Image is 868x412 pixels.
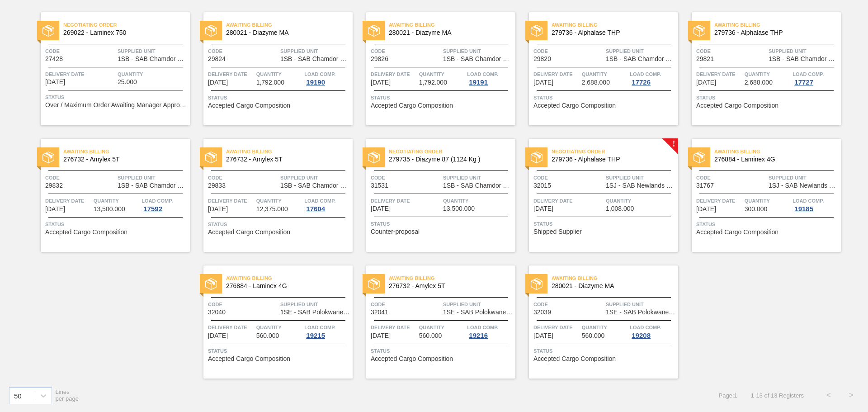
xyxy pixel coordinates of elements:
span: 276732 - Amylex 5T [63,156,183,163]
span: Accepted Cargo Composition [533,102,616,109]
a: Load Comp.19190 [304,70,350,86]
span: 279736 - Alphalase THP [552,29,671,36]
a: Load Comp.19216 [467,323,513,339]
span: Supplied Unit [443,47,513,56]
button: > [840,384,863,407]
span: Supplied Unit [443,173,513,182]
span: Awaiting Billing [389,274,515,283]
span: Awaiting Billing [226,20,353,29]
span: Quantity [419,70,465,79]
span: 1SJ - SAB Newlands Brewery [606,182,676,189]
span: Status [533,93,676,102]
span: 276884 - Laminex 4G [226,283,345,289]
span: Status [371,219,513,228]
span: Delivery Date [533,70,580,79]
span: 27428 [45,56,63,62]
span: 1,008.000 [606,205,634,212]
span: Quantity [745,196,791,205]
span: 09/24/2025 [533,205,553,212]
div: 17727 [793,79,815,86]
span: Quantity [256,70,302,79]
span: Load Comp. [304,70,335,79]
span: Code [533,300,604,309]
a: statusAwaiting Billing280021 - Diazyme MACode29824Supplied Unit1SB - SAB Chamdor BreweryDelivery ... [190,12,353,125]
span: 31531 [371,182,388,189]
span: Supplied Unit [280,173,350,182]
span: Load Comp. [467,323,498,332]
span: 2,688.000 [582,79,610,86]
span: Supplied Unit [118,47,188,56]
a: statusNegotiating Order279735 - Diazyme 87 (1124 Kg )Code31531Supplied Unit1SB - SAB Chamdor Brew... [353,139,515,252]
span: Status [208,220,350,229]
span: Accepted Cargo Composition [208,102,290,109]
span: Quantity [118,70,188,79]
a: statusAwaiting Billing279736 - Alphalase THPCode29821Supplied Unit1SB - SAB Chamdor BreweryDelive... [678,12,841,125]
span: 32015 [533,182,551,189]
span: 279736 - Alphalase THP [714,29,834,36]
span: Supplied Unit [606,173,676,182]
span: Quantity [256,323,302,332]
span: 29826 [371,56,388,62]
img: status [531,278,542,290]
a: statusAwaiting Billing276732 - Amylex 5TCode32041Supplied Unit1SE - SAB Polokwane BreweryDelivery... [353,265,515,379]
span: 560.000 [256,332,279,339]
span: Supplied Unit [280,47,350,56]
span: Supplied Unit [118,173,188,182]
span: Code [45,173,115,182]
span: Supplied Unit [443,300,513,309]
a: statusNegotiating Order269022 - Laminex 750Code27428Supplied Unit1SB - SAB Chamdor BreweryDeliver... [27,12,190,125]
span: 07/18/2025 [696,79,716,86]
span: Status [45,93,188,102]
span: 29833 [208,182,226,189]
span: Quantity [606,196,676,205]
span: Accepted Cargo Composition [696,229,778,236]
span: Delivery Date [45,70,115,79]
span: 32040 [208,309,226,316]
span: 29824 [208,56,226,62]
span: 560.000 [419,332,442,339]
a: Load Comp.19185 [793,196,839,213]
div: 50 [14,392,22,399]
span: 31767 [696,182,714,189]
span: Delivery Date [371,196,441,205]
span: 07/18/2025 [371,79,391,86]
span: 1SJ - SAB Newlands Brewery [769,182,839,189]
span: Supplied Unit [769,173,839,182]
a: statusAwaiting Billing280021 - Diazyme MACode32039Supplied Unit1SE - SAB Polokwane BreweryDeliver... [515,265,678,379]
img: status [531,25,542,37]
span: Accepted Cargo Composition [533,355,616,362]
a: !statusNegotiating Order279736 - Alphalase THPCode32015Supplied Unit1SJ - SAB Newlands BreweryDel... [515,139,678,252]
span: Load Comp. [630,70,661,79]
span: 276732 - Amylex 5T [226,156,345,163]
img: status [693,152,705,163]
span: Awaiting Billing [226,274,353,283]
span: Status [45,220,188,229]
span: Code [371,47,441,56]
span: Status [696,93,839,102]
span: Status [696,220,839,229]
a: statusAwaiting Billing276884 - Laminex 4GCode31767Supplied Unit1SJ - SAB Newlands BreweryDelivery... [678,139,841,252]
div: 17604 [304,205,327,213]
span: Awaiting Billing [63,147,190,156]
a: Load Comp.19191 [467,70,513,86]
span: Negotiating Order [552,147,678,156]
span: 280021 - Diazyme MA [552,283,671,289]
span: 276884 - Laminex 4G [714,156,834,163]
span: Load Comp. [793,70,824,79]
span: Status [208,346,350,355]
a: statusAwaiting Billing280021 - Diazyme MACode29826Supplied Unit1SB - SAB Chamdor BreweryDelivery ... [353,12,515,125]
span: 10/01/2025 [208,332,228,339]
span: Delivery Date [208,196,254,205]
span: Shipped Supplier [533,228,582,235]
span: Accepted Cargo Composition [696,102,778,109]
span: Quantity [745,70,791,79]
span: Awaiting Billing [714,147,841,156]
div: 19185 [793,205,815,213]
a: statusAwaiting Billing276732 - Amylex 5TCode29833Supplied Unit1SB - SAB Chamdor BreweryDelivery D... [190,139,353,252]
img: status [42,152,54,163]
span: 1SE - SAB Polokwane Brewery [443,309,513,316]
span: Load Comp. [304,196,335,205]
img: status [205,152,217,163]
span: 2,688.000 [745,79,773,86]
span: Load Comp. [630,323,661,332]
